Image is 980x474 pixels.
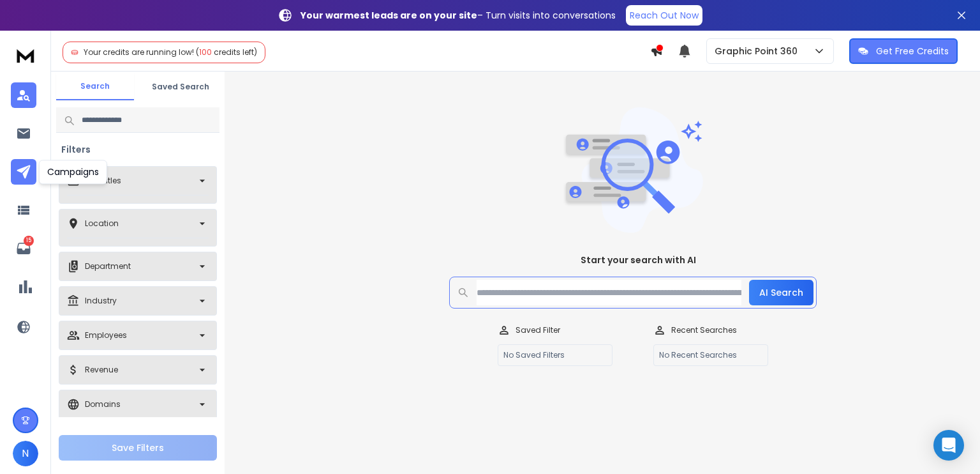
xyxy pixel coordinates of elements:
button: AI Search [749,280,813,305]
p: Recent Searches [671,325,737,335]
img: logo [13,43,38,67]
p: Industry [85,296,117,306]
h1: Start your search with AI [581,254,696,266]
span: Your credits are running low! [84,47,194,57]
p: Location [85,218,119,229]
p: Department [85,261,131,271]
p: Domains [85,399,121,409]
p: 15 [24,236,34,246]
p: Get Free Credits [876,45,949,57]
img: image [563,107,703,233]
span: 100 [199,47,212,57]
p: – Turn visits into conversations [301,9,616,22]
div: Campaigns [39,160,107,184]
p: Revenue [85,365,118,375]
h3: Filters [56,143,96,156]
button: Saved Search [142,74,219,100]
button: N [13,441,38,466]
p: No Saved Filters [498,344,612,366]
a: 15 [11,236,36,261]
p: No Recent Searches [653,344,768,366]
p: Saved Filter [516,325,560,335]
strong: Your warmest leads are on your site [301,9,477,22]
p: Reach Out Now [630,9,699,22]
p: Graphic Point 360 [715,45,803,57]
button: Search [56,73,134,100]
div: Open Intercom Messenger [933,430,964,461]
button: Get Free Credits [849,38,958,64]
a: Reach Out Now [626,5,702,26]
p: Employees [85,330,127,340]
span: ( credits left) [196,47,257,57]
